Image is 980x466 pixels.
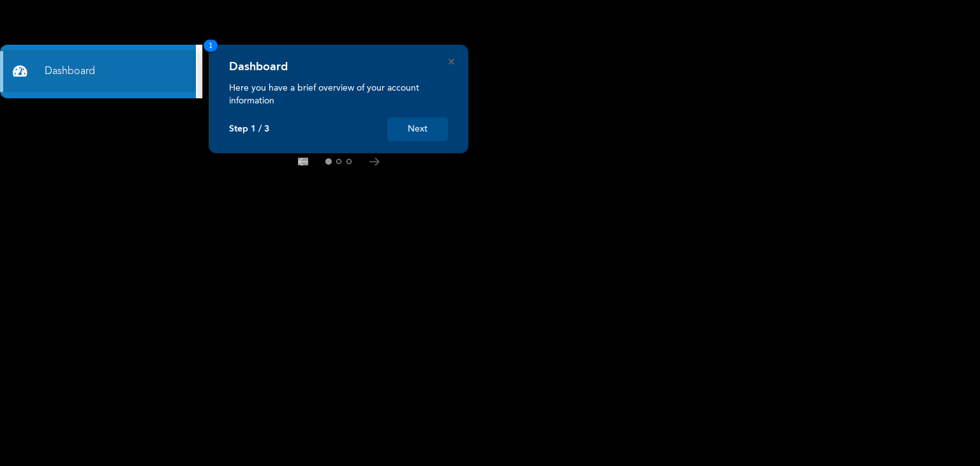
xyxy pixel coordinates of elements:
button: Close [449,59,454,64]
button: Next [387,117,448,141]
h4: Dashboard [229,60,288,74]
p: Step 1 / 3 [229,124,269,135]
span: 1 [204,40,218,52]
p: Here you have a brief overview of your account information [229,82,448,107]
